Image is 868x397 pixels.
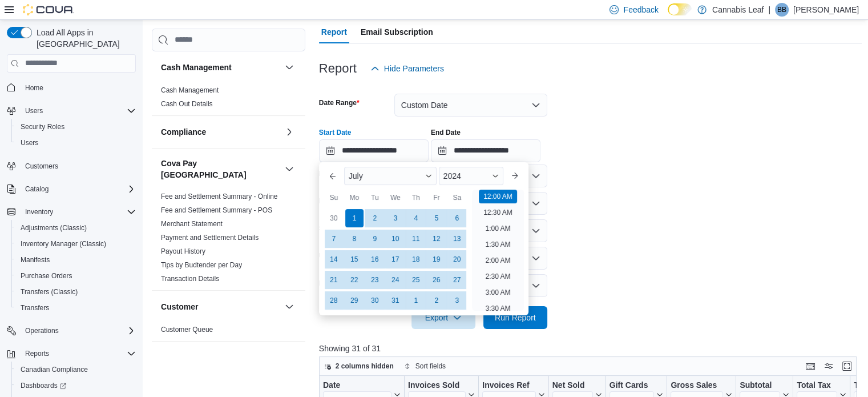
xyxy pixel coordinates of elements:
[16,379,136,392] span: Dashboards
[21,324,63,338] button: Operations
[16,363,136,376] span: Canadian Compliance
[793,3,859,17] p: [PERSON_NAME]
[361,21,433,43] span: Email Subscription
[25,207,53,216] span: Inventory
[506,167,524,185] button: Next month
[407,271,425,289] div: day-25
[161,274,219,283] span: Transaction Details
[11,220,140,236] button: Adjustments (Classic)
[399,359,450,373] button: Sort fields
[472,190,524,311] ul: Time
[366,291,384,310] div: day-30
[386,291,405,310] div: day-31
[366,230,384,248] div: day-9
[479,190,517,203] li: 12:00 AM
[804,359,817,373] button: Keyboard shortcuts
[609,380,654,391] div: Gift Cards
[21,287,78,296] span: Transfers (Classic)
[2,103,140,119] button: Users
[25,185,49,194] span: Catalog
[822,359,835,373] button: Display options
[161,62,232,73] h3: Cash Management
[481,302,515,315] li: 3:30 AM
[16,253,54,267] a: Manifests
[840,359,854,373] button: Enter fullscreen
[21,255,50,264] span: Manifests
[161,86,219,95] span: Cash Management
[483,306,547,329] button: Run Report
[11,236,140,252] button: Inventory Manager (Classic)
[11,284,140,300] button: Transfers (Classic)
[2,204,140,220] button: Inventory
[345,271,364,289] div: day-22
[11,252,140,268] button: Manifests
[152,190,305,290] div: Cova Pay [GEOGRAPHIC_DATA]
[161,233,259,242] span: Payment and Settlement Details
[16,379,71,392] a: Dashboards
[11,362,140,378] button: Canadian Compliance
[161,99,213,109] span: Cash Out Details
[21,159,136,173] span: Customers
[21,138,38,147] span: Users
[386,230,405,248] div: day-10
[21,205,58,219] button: Inventory
[366,189,384,207] div: Tu
[552,380,592,391] div: Net Sold
[319,139,429,162] input: Press the down key to enter a popover containing a calendar. Press the escape key to close the po...
[418,306,469,329] span: Export
[394,94,547,117] button: Custom Date
[16,301,54,315] a: Transfers
[323,380,391,391] div: Date
[407,209,425,227] div: day-4
[777,3,786,17] span: BB
[797,380,837,391] div: Total Tax
[25,106,43,115] span: Users
[21,81,136,95] span: Home
[2,79,140,96] button: Home
[25,83,43,93] span: Home
[531,171,540,181] button: Open list of options
[349,171,363,181] span: July
[448,291,466,310] div: day-3
[16,269,136,283] span: Purchase Orders
[21,365,88,374] span: Canadian Compliance
[23,4,74,15] img: Cova
[161,206,272,215] span: Fee and Settlement Summary - POS
[427,291,446,310] div: day-2
[481,286,515,299] li: 3:00 AM
[161,301,280,312] button: Customer
[671,380,723,391] div: Gross Sales
[319,62,357,75] h3: Report
[16,237,136,251] span: Inventory Manager (Classic)
[16,285,136,299] span: Transfers (Classic)
[16,285,82,299] a: Transfers (Classic)
[439,167,504,185] div: Button. Open the year selector. 2024 is currently selected.
[448,209,466,227] div: day-6
[161,126,280,138] button: Compliance
[336,362,394,371] span: 2 columns hidden
[407,189,425,207] div: Th
[161,234,259,242] a: Payment and Settlement Details
[481,254,515,267] li: 2:00 AM
[25,349,49,358] span: Reports
[282,162,296,176] button: Cova Pay [GEOGRAPHIC_DATA]
[161,100,213,108] a: Cash Out Details
[408,380,466,391] div: Invoices Sold
[427,189,446,207] div: Fr
[161,261,242,269] a: Tips by Budtender per Day
[21,347,136,360] span: Reports
[32,27,136,50] span: Load All Apps in [GEOGRAPHIC_DATA]
[161,219,223,228] span: Merchant Statement
[25,162,58,171] span: Customers
[25,326,59,335] span: Operations
[161,193,278,200] a: Fee and Settlement Summary - Online
[712,3,764,17] p: Cannabis Leaf
[16,237,111,251] a: Inventory Manager (Classic)
[161,158,280,181] h3: Cova Pay [GEOGRAPHIC_DATA]
[21,122,64,131] span: Security Roles
[443,171,461,181] span: 2024
[325,230,343,248] div: day-7
[321,21,347,43] span: Report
